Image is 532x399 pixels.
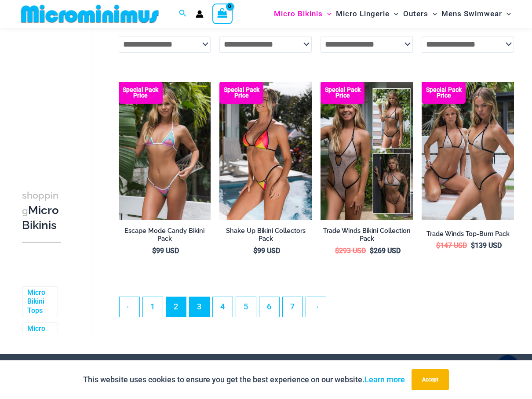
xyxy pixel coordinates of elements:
b: Special Pack Price [219,87,263,98]
a: Page 3 [189,297,209,317]
h2: Trade Winds Bikini Collection Pack [321,227,413,243]
a: Shake Up Bikini Collectors Pack [219,227,312,247]
a: Account icon link [196,10,204,18]
button: Accept [412,369,449,390]
nav: Site Navigation [270,1,514,26]
a: Page 5 [236,297,256,317]
a: Trade Winds Bikini Collection Pack [321,227,413,247]
h2: Shake Up Bikini Collectors Pack [219,227,312,243]
span: $ [471,241,475,250]
span: $ [253,247,257,255]
nav: Product Pagination [119,297,514,322]
span: Page 2 [166,297,186,317]
bdi: 99 USD [253,247,280,255]
h3: Micro Bikinis [22,188,61,233]
a: OutersMenu ToggleMenu Toggle [401,3,439,25]
p: This website uses cookies to ensure you get the best experience on our website. [83,373,405,386]
bdi: 293 USD [335,247,366,255]
a: Fabric and Care [2,359,58,368]
a: Microminimus Community [415,359,509,368]
h2: Escape Mode Candy Bikini Pack [119,227,211,243]
a: Micro Bikini Bottoms [27,324,51,361]
img: Escape Mode Candy 3151 Top 4151 Bottom 02 [119,82,211,220]
a: Micro LingerieMenu ToggleMenu Toggle [334,3,401,25]
img: Collection Pack (1) [321,82,413,220]
bdi: 269 USD [370,247,401,255]
span: Menu Toggle [502,3,511,25]
a: Mens SwimwearMenu ToggleMenu Toggle [439,3,513,25]
span: shopping [22,190,58,216]
span: Micro Bikinis [274,3,323,25]
span: Menu Toggle [390,3,398,25]
a: Page 4 [213,297,233,317]
a: Shake Up Sunset 3145 Top 4145 Bottom 04 Shake Up Sunset 3145 Top 4145 Bottom 05Shake Up Sunset 31... [219,82,312,220]
a: View Shopping Cart, empty [212,4,233,24]
a: Escape Mode Candy 3151 Top 4151 Bottom 02 Escape Mode Candy 3151 Top 4151 Bottom 04Escape Mode Ca... [119,82,211,220]
span: Menu Toggle [323,3,332,25]
a: Page 7 [283,297,302,317]
a: Escape Mode Candy Bikini Pack [119,227,211,247]
span: Outers [403,3,428,25]
span: Menu Toggle [428,3,437,25]
a: Micro Bikini Tops [27,288,51,316]
a: Trade Winds Top-Bum Pack [422,230,514,241]
img: Top Bum Pack (1) [422,82,514,220]
a: Shipping & Handling [277,359,349,368]
a: Collection Pack (1) Trade Winds IvoryInk 317 Top 469 Thong 11Trade Winds IvoryInk 317 Top 469 Tho... [321,82,413,220]
a: → [306,297,326,317]
bdi: 147 USD [436,241,467,250]
a: ← [120,297,139,317]
bdi: 139 USD [471,241,502,250]
span: $ [370,247,374,255]
b: Special Pack Price [119,87,163,98]
b: Special Pack Price [321,87,364,98]
a: Search icon link [179,8,187,19]
span: $ [152,247,156,255]
bdi: 99 USD [152,247,179,255]
a: Learn more [364,375,405,384]
h2: Trade Winds Top-Bum Pack [422,230,514,238]
span: $ [436,241,440,250]
span: Mens Swimwear [441,3,502,25]
b: Special Pack Price [422,87,466,98]
span: Micro Lingerie [336,3,390,25]
span: $ [335,247,339,255]
img: MM SHOP LOGO FLAT [18,4,162,24]
a: Micro BikinisMenu ToggleMenu Toggle [272,3,334,25]
a: Page 6 [259,297,279,317]
img: Shake Up Sunset 3145 Top 4145 Bottom 04 [219,82,312,220]
a: Terms of Service [140,359,199,368]
a: Top Bum Pack (1) Trade Winds IvoryInk 317 Top 453 Micro 03Trade Winds IvoryInk 317 Top 453 Micro 03 [422,82,514,220]
a: Page 1 [143,297,163,317]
